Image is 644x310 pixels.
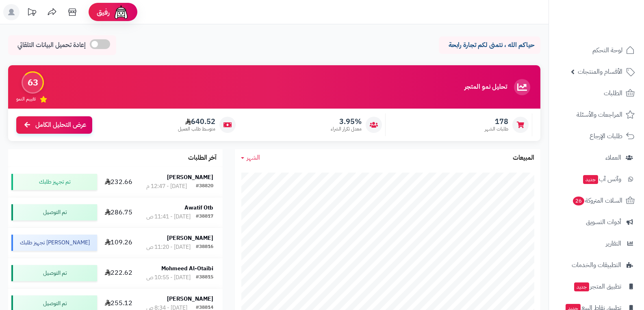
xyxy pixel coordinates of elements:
span: إعادة تحميل البيانات التلقائي [17,41,86,50]
span: الطلبات [604,88,622,99]
div: [DATE] - 12:47 م [146,182,187,190]
div: #38816 [196,243,213,251]
span: طلبات الشهر [485,126,508,133]
a: طلبات الإرجاع [554,126,639,146]
span: جديد [583,175,598,184]
span: السلات المتروكة [572,195,622,206]
a: عرض التحليل الكامل [16,116,92,134]
div: [DATE] - 10:55 ص [146,274,191,282]
span: رفيق [97,7,110,17]
span: الشهر [247,153,260,162]
img: ai-face.png [113,4,129,20]
span: العملاء [605,152,621,163]
a: تحديثات المنصة [22,4,42,22]
div: تم التوصيل [11,204,97,220]
span: وآتس آب [582,173,621,185]
span: متوسط طلب العميل [178,126,215,133]
span: الأقسام والمنتجات [578,66,622,77]
span: 3.95% [331,117,362,126]
div: #38815 [196,274,213,282]
span: 26 [573,197,584,205]
td: 232.66 [100,167,137,197]
span: جديد [574,282,589,291]
td: 222.62 [100,258,137,288]
span: 178 [485,117,508,126]
span: 640.52 [178,117,215,126]
span: لوحة التحكم [592,45,622,56]
a: المراجعات والأسئلة [554,105,639,124]
strong: Awatif Otb [184,203,213,212]
span: المراجعات والأسئلة [577,109,622,120]
div: تم التوصيل [11,265,97,281]
a: الطلبات [554,83,639,103]
span: معدل تكرار الشراء [331,126,362,133]
a: العملاء [554,148,639,167]
a: وآتس آبجديد [554,169,639,189]
h3: تحليل نمو المتجر [464,83,507,91]
h3: آخر الطلبات [188,154,217,162]
a: تطبيق المتجرجديد [554,277,639,296]
a: لوحة التحكم [554,41,639,60]
div: [DATE] - 11:41 ص [146,213,191,221]
span: أدوات التسويق [586,216,621,228]
span: طلبات الإرجاع [590,130,622,142]
a: التقارير [554,234,639,253]
div: [DATE] - 11:20 ص [146,243,191,251]
div: #38820 [196,182,213,190]
span: عرض التحليل الكامل [35,120,86,130]
strong: [PERSON_NAME] [167,234,213,242]
h3: المبيعات [513,154,534,162]
a: التطبيقات والخدمات [554,255,639,275]
span: تطبيق المتجر [573,281,621,292]
strong: Mohmeed Al-Otaibi [161,264,213,273]
td: 109.26 [100,228,137,258]
a: أدوات التسويق [554,212,639,232]
div: تم تجهيز طلبك [11,174,97,190]
a: السلات المتروكة26 [554,191,639,210]
span: التقارير [606,238,621,249]
span: تقييم النمو [16,96,36,103]
a: الشهر [241,153,260,162]
strong: [PERSON_NAME] [167,173,213,182]
td: 286.75 [100,197,137,227]
div: [PERSON_NAME] تجهيز طلبك [11,235,97,251]
span: التطبيقات والخدمات [572,259,621,271]
strong: [PERSON_NAME] [167,295,213,303]
p: حياكم الله ، نتمنى لكم تجارة رابحة [445,41,534,50]
div: #38817 [196,213,213,221]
